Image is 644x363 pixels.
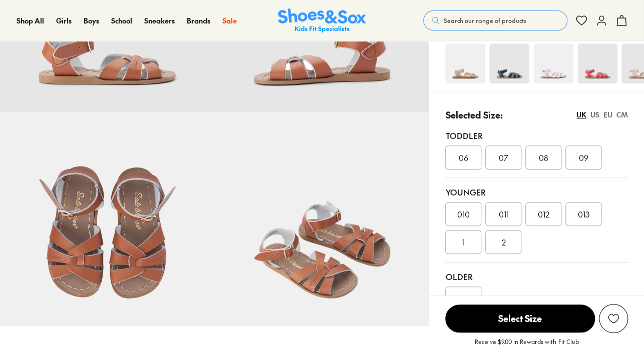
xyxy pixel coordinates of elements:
[499,151,508,163] span: 07
[222,15,237,25] span: Sale
[599,304,628,333] button: Add to Wishlist
[144,15,175,25] span: Sneakers
[445,186,628,198] div: Younger
[222,15,237,26] a: Sale
[578,208,589,220] span: 013
[444,16,526,25] span: Search our range of products
[461,292,465,304] span: 3
[56,15,72,25] span: Girls
[56,15,72,26] a: Girls
[498,208,508,220] span: 011
[603,109,612,120] div: EU
[187,15,210,25] span: Brands
[577,43,617,83] img: 5_1
[590,109,599,120] div: US
[489,43,529,83] img: 5_1
[576,109,586,120] div: UK
[111,15,132,25] span: School
[278,8,366,33] a: Shoes & Sox
[501,236,505,248] span: 2
[445,108,502,121] p: Selected Size:
[616,109,628,120] div: CM
[459,151,468,163] span: 06
[111,15,132,26] a: School
[462,236,465,248] span: 1
[457,208,470,220] span: 010
[423,10,567,30] button: Search our range of products
[84,15,99,25] span: Boys
[475,337,578,355] p: Receive $9.00 in Rewards with Fit Club
[17,15,44,26] a: Shop All
[445,129,628,141] div: Toddler
[215,112,430,326] img: 7-452254_1
[445,304,595,333] button: Select Size
[84,15,99,26] a: Boys
[538,208,549,220] span: 012
[187,15,210,26] a: Brands
[445,270,628,282] div: Older
[17,15,44,25] span: Shop All
[445,304,595,332] span: Select Size
[539,151,548,163] span: 08
[144,15,175,26] a: Sneakers
[5,3,35,33] button: Gorgias live chat
[579,151,588,163] span: 09
[278,8,366,33] img: SNS_Logo_Responsive.svg
[533,43,573,83] img: 4-561186_1
[445,43,485,83] img: 4-517172_1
